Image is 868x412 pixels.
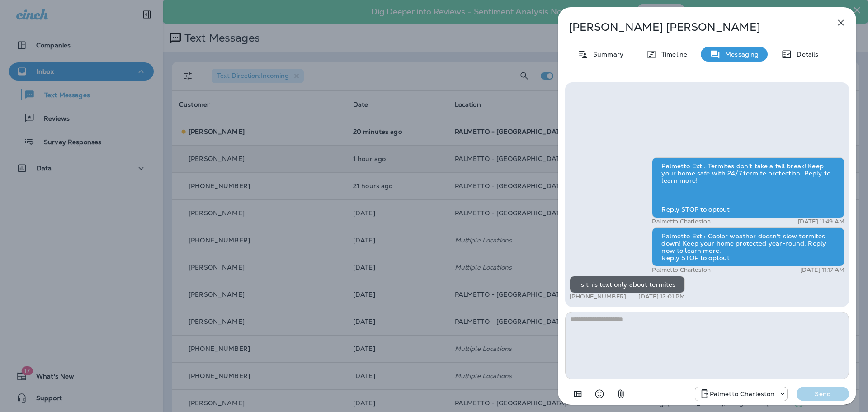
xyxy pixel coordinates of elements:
div: Palmetto Ext.: Cooler weather doesn't slow termites down! Keep your home protected year-round. Re... [652,227,844,266]
p: [PERSON_NAME] [PERSON_NAME] [569,21,816,33]
p: Palmetto Charleston [710,390,775,398]
p: [DATE] 11:17 AM [800,266,844,274]
p: [DATE] 12:01 PM [638,293,685,300]
p: Summary [589,51,623,58]
p: Messaging [721,51,759,58]
div: Is this text only about termites [570,276,685,293]
button: Add in a premade template [569,385,587,403]
p: Details [792,51,818,58]
div: +1 (843) 277-8322 [695,388,788,399]
p: Palmetto Charleston [652,266,711,274]
p: [DATE] 11:49 AM [798,218,844,225]
p: [PHONE_NUMBER] [570,293,626,300]
button: Select an emoji [590,385,609,403]
div: Palmetto Ext.: Termites don't take a fall break! Keep your home safe with 24/7 termite protection... [652,157,844,218]
p: Timeline [657,51,687,58]
p: Palmetto Charleston [652,218,711,225]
